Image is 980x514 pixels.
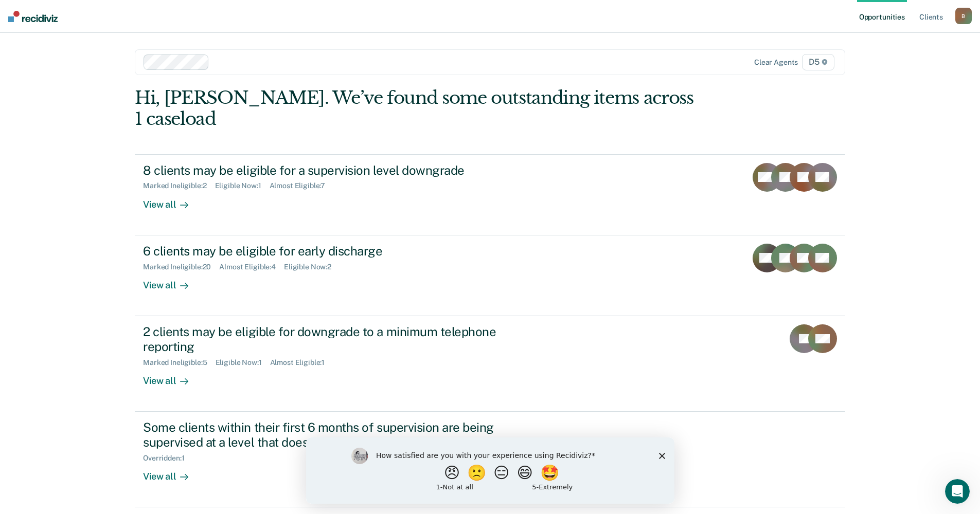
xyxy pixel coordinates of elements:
[143,190,201,210] div: View all
[270,358,333,367] div: Almost Eligible : 1
[143,454,192,463] div: Overridden : 1
[143,163,504,178] div: 8 clients may be eligible for a supervision level downgrade
[135,87,703,130] div: Hi, [PERSON_NAME]. We’ve found some outstanding items across 1 caseload
[216,358,270,367] div: Eligible Now : 1
[143,324,504,354] div: 2 clients may be eligible for downgrade to a minimum telephone reporting
[219,263,284,271] div: Almost Eligible : 4
[143,244,504,259] div: 6 clients may be eligible for early discharge
[955,8,972,24] button: B
[8,11,58,22] img: Recidiviz
[754,58,798,67] div: Clear agents
[135,316,845,412] a: 2 clients may be eligible for downgrade to a minimum telephone reportingMarked Ineligible:5Eligib...
[135,154,845,235] a: 8 clients may be eligible for a supervision level downgradeMarked Ineligible:2Eligible Now:1Almos...
[143,420,504,450] div: Some clients within their first 6 months of supervision are being supervised at a level that does...
[143,263,219,271] div: Marked Ineligible : 20
[284,263,340,271] div: Eligible Now : 2
[135,235,845,316] a: 6 clients may be eligible for early dischargeMarked Ineligible:20Almost Eligible:4Eligible Now:2V...
[945,479,970,504] iframe: Intercom live chat
[802,54,834,70] span: D5
[270,181,334,190] div: Almost Eligible : 7
[143,366,201,387] div: View all
[143,271,201,291] div: View all
[306,437,674,504] iframe: Survey by Kim from Recidiviz
[215,181,270,190] div: Eligible Now : 1
[143,358,215,367] div: Marked Ineligible : 5
[143,462,201,482] div: View all
[143,181,215,190] div: Marked Ineligible : 2
[135,412,845,507] a: Some clients within their first 6 months of supervision are being supervised at a level that does...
